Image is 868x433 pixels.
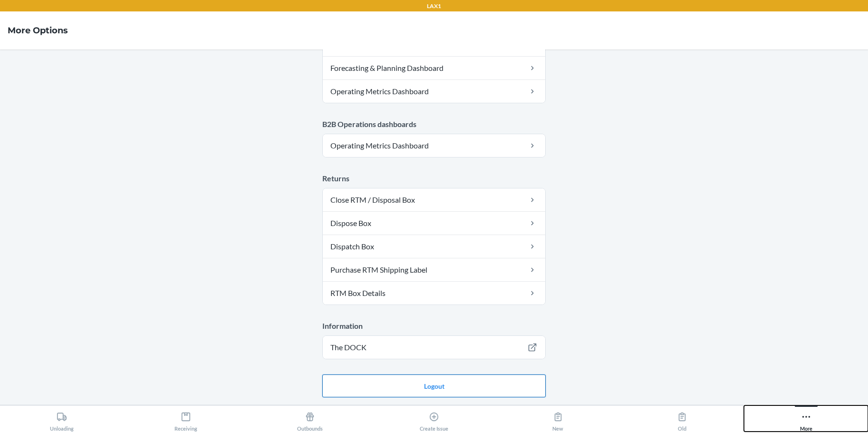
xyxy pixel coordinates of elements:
a: Forecasting & Planning Dashboard [323,57,545,79]
p: Information [322,320,546,332]
a: The DOCK [323,336,545,359]
button: More [744,405,868,432]
a: Operating Metrics Dashboard [323,134,545,157]
button: Old [620,405,744,432]
button: Logout [322,374,546,397]
p: LAX1 [427,2,441,10]
div: New [552,408,563,432]
button: Receiving [124,405,248,432]
div: Receiving [174,408,197,432]
a: Dispatch Box [323,235,545,258]
button: New [496,405,620,432]
h4: More Options [8,24,68,37]
button: Create Issue [372,405,496,432]
div: Outbounds [297,408,323,432]
a: Purchase RTM Shipping Label [323,258,545,281]
p: B2B Operations dashboards [322,118,546,130]
div: More [800,408,812,432]
p: Returns [322,173,546,184]
div: Create Issue [420,408,448,432]
a: Close RTM / Disposal Box [323,188,545,211]
div: Old [677,408,687,432]
div: Unloading [50,408,74,432]
a: RTM Box Details [323,282,545,305]
a: Dispose Box [323,212,545,235]
a: Operating Metrics Dashboard [323,80,545,103]
button: Outbounds [248,405,372,432]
